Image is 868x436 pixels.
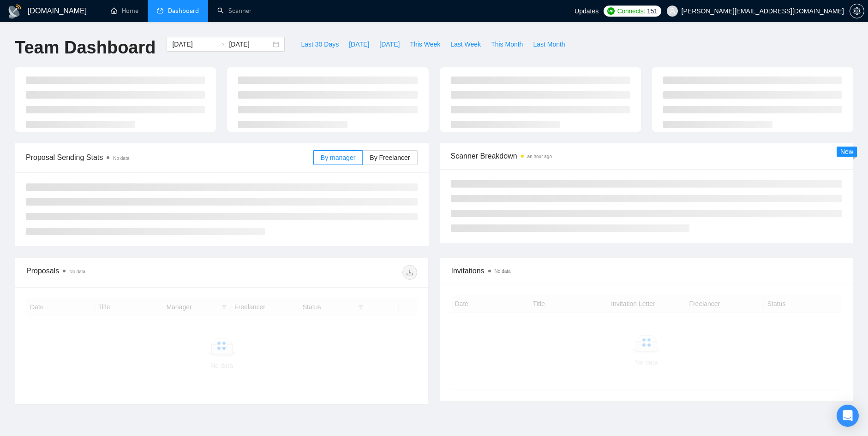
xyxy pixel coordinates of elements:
[669,8,676,14] span: user
[229,39,271,49] input: End date
[486,37,528,52] button: This Month
[301,39,339,49] span: Last 30 Days
[410,39,440,49] span: This Week
[7,4,22,19] img: logo
[850,7,864,15] a: setting
[69,269,85,274] span: No data
[26,265,221,280] div: Proposals
[26,152,313,163] span: Proposal Sending Stats
[113,156,129,161] span: No data
[218,41,225,48] span: swap-right
[172,39,214,49] input: Start date
[450,39,481,49] span: Last Week
[495,269,511,274] span: No data
[850,7,864,15] span: setting
[527,154,552,159] time: an hour ago
[218,41,225,48] span: to
[379,39,400,49] span: [DATE]
[168,7,199,15] span: Dashboard
[837,405,859,427] div: Open Intercom Messenger
[533,39,565,49] span: Last Month
[405,37,445,52] button: This Week
[370,154,410,161] span: By Freelancer
[491,39,523,49] span: This Month
[344,37,374,52] button: [DATE]
[217,7,251,15] a: searchScanner
[296,37,344,52] button: Last 30 Days
[850,4,864,18] button: setting
[321,154,355,161] span: By manager
[647,6,657,16] span: 151
[617,6,645,16] span: Connects:
[575,7,599,15] span: Updates
[451,150,843,162] span: Scanner Breakdown
[451,265,842,277] span: Invitations
[607,7,615,15] img: upwork-logo.png
[445,37,486,52] button: Last Week
[349,39,369,49] span: [DATE]
[374,37,405,52] button: [DATE]
[840,148,853,155] span: New
[111,7,138,15] a: homeHome
[157,7,163,14] span: dashboard
[15,37,156,59] h1: Team Dashboard
[528,37,570,52] button: Last Month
